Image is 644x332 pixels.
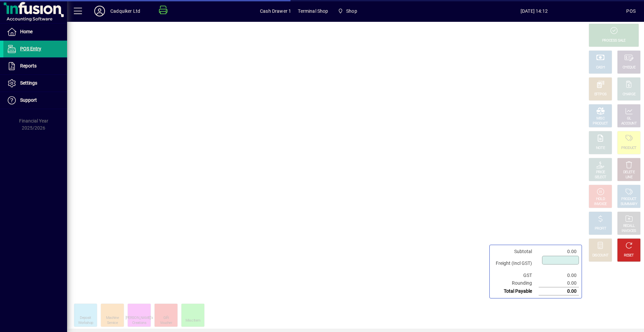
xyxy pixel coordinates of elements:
div: DISCOUNT [592,253,608,258]
td: Subtotal [492,248,539,255]
div: INVOICES [622,229,636,234]
div: Workshop [78,321,93,326]
span: Shop [335,5,360,17]
div: Misc Item [185,318,201,323]
a: Settings [3,75,67,92]
div: CHARGE [623,92,636,97]
div: CHEQUE [623,65,635,70]
span: Settings [20,80,37,86]
div: NOTE [596,146,605,151]
span: [DATE] 14:12 [442,6,626,16]
span: POS Entry [20,46,41,51]
td: Freight (Incl GST) [492,255,539,272]
td: 0.00 [539,248,579,255]
div: ACCOUNT [621,121,637,126]
div: PROFIT [595,226,606,231]
span: Reports [20,63,37,68]
div: PRODUCT [621,146,636,151]
td: 0.00 [539,272,579,279]
div: POS [626,6,636,16]
a: Reports [3,58,67,75]
td: Total Payable [492,287,539,295]
div: Cadquiker Ltd [110,6,140,16]
div: CASH [596,65,605,70]
div: RECALL [623,224,635,229]
div: SELECT [595,175,606,180]
div: EFTPOS [594,92,607,97]
td: 0.00 [539,279,579,287]
div: Service [107,321,118,326]
a: Support [3,92,67,109]
td: GST [492,272,539,279]
div: DELETE [623,170,635,175]
div: [PERSON_NAME]'s [125,316,153,321]
td: 0.00 [539,287,579,295]
div: PRODUCT [593,121,608,126]
div: INVOICE [594,202,606,207]
button: Profile [89,5,110,17]
div: SUMMARY [621,202,637,207]
span: Terminal Shop [298,6,328,16]
span: Support [20,97,37,103]
span: Shop [346,6,357,16]
td: Rounding [492,279,539,287]
div: GL [627,116,631,121]
div: PRODUCT [621,197,636,202]
div: PRICE [596,170,605,175]
div: Voucher [160,321,172,326]
div: PROCESS SALE [602,38,626,43]
div: RESET [624,253,634,258]
div: MISC [596,116,604,121]
span: Cash Drawer 1 [260,6,291,16]
a: Home [3,23,67,40]
span: Home [20,29,33,34]
div: HOLD [596,197,605,202]
div: Creations [132,321,146,326]
div: Machine [106,316,119,321]
div: Deposit [80,316,91,321]
div: LINE [626,175,632,180]
div: Gift [163,316,169,321]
